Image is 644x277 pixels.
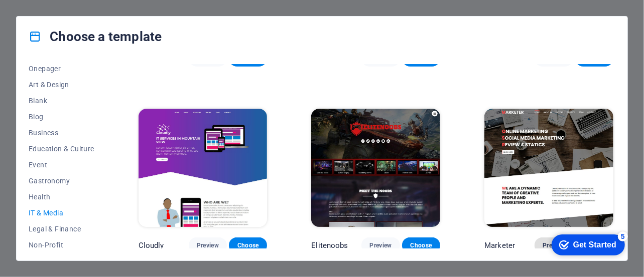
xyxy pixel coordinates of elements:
button: Preview [361,237,400,253]
button: Health [29,189,94,205]
p: Elitenoobs [311,240,348,250]
span: Legal & Finance [29,225,94,233]
button: Event [29,157,94,173]
span: Choose [410,241,432,249]
span: Preview [197,241,219,249]
div: Get Started [30,11,73,20]
p: Cloudly [139,240,164,250]
span: Blank [29,97,94,105]
span: Blog [29,113,94,121]
span: Gastronomy [29,177,94,185]
span: Education & Culture [29,145,94,153]
span: Choose [237,241,259,249]
span: Event [29,161,94,169]
img: Marketer [484,109,613,227]
div: 5 [74,2,84,12]
span: Business [29,129,94,137]
h4: Choose a template [29,29,162,45]
button: Onepager [29,61,94,77]
span: Non-Profit [29,241,94,249]
p: Marketer [484,240,515,250]
button: IT & Media [29,205,94,221]
button: Blog [29,109,94,125]
div: Get Started 5 items remaining, 0% complete [8,5,81,26]
button: Blank [29,93,94,109]
span: Preview [543,241,565,249]
span: Art & Design [29,81,94,89]
button: Business [29,125,94,141]
button: Legal & Finance [29,221,94,237]
button: Preview [535,237,573,253]
img: Cloudly [139,109,268,227]
span: Health [29,193,94,201]
span: Onepager [29,65,94,73]
button: Choose [402,237,440,253]
button: Art & Design [29,77,94,93]
img: Elitenoobs [311,109,440,227]
button: Gastronomy [29,173,94,189]
span: IT & Media [29,209,94,217]
button: Preview [189,237,227,253]
span: Preview [369,241,392,249]
button: Education & Culture [29,141,94,157]
button: Non-Profit [29,237,94,253]
button: Choose [229,237,267,253]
